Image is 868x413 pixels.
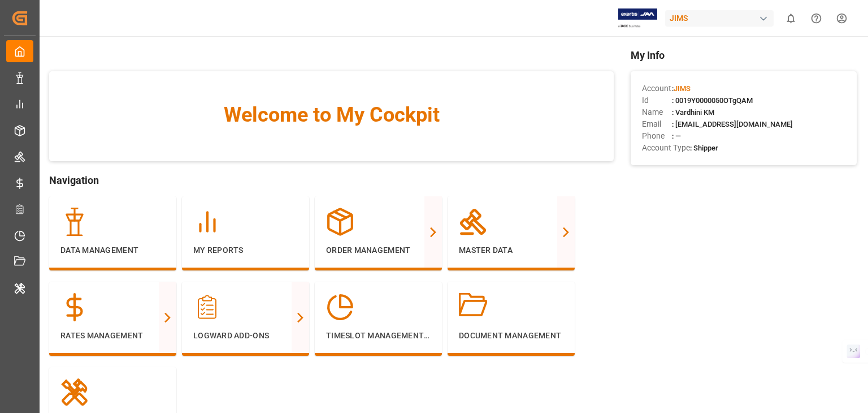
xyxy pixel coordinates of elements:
[60,244,165,256] p: Data Management
[49,173,614,188] span: Navigation
[326,330,431,342] p: Timeslot Management V2
[72,100,591,130] span: Welcome to My Cockpit
[665,10,774,27] div: JIMS
[672,96,753,105] span: : 0019Y0000050OTgQAM
[618,8,657,28] img: Exertis%20JAM%20-%20Email%20Logo.jpg_1722504956.jpg
[672,120,793,128] span: : [EMAIL_ADDRESS][DOMAIN_NAME]
[642,94,672,106] span: Id
[804,6,829,31] button: Help Center
[642,83,672,94] span: Account
[326,244,431,256] p: Order Management
[459,244,563,256] p: Master Data
[642,118,672,130] span: Email
[193,244,298,256] p: My Reports
[642,106,672,118] span: Name
[672,132,681,140] span: : —
[193,330,298,342] p: Logward Add-ons
[631,48,857,63] span: My Info
[672,108,714,117] span: : Vardhini KM
[665,7,778,29] button: JIMS
[690,144,718,152] span: : Shipper
[642,130,672,142] span: Phone
[60,330,165,342] p: Rates Management
[459,330,563,342] p: Document Management
[674,84,691,93] span: JIMS
[642,142,690,154] span: Account Type
[778,6,804,31] button: show 0 new notifications
[672,84,691,93] span: :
